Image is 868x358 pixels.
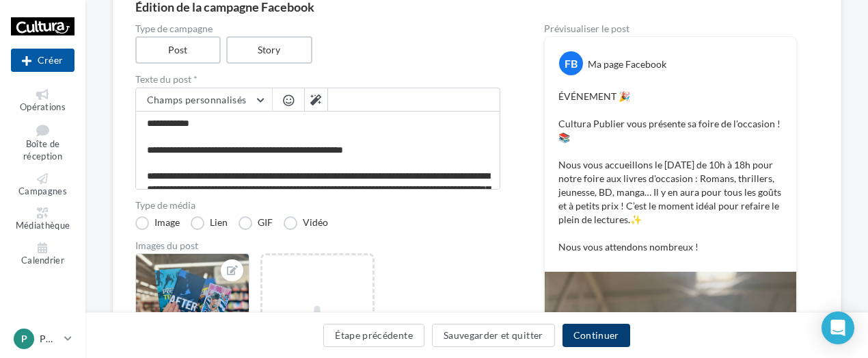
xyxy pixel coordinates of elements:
[40,332,59,346] p: PUBLIER
[11,240,74,269] a: Calendrier
[432,324,555,347] button: Sauvegarder et quitter
[11,49,74,72] button: Créer
[135,36,221,64] label: Post
[16,220,70,231] span: Médiathèque
[226,36,312,64] label: Story
[135,1,819,13] div: Édition de la campagne Facebook
[11,326,74,352] a: P PUBLIER
[147,94,247,105] span: Champs personnalisés
[822,311,854,344] div: Open Intercom Messenger
[23,138,62,162] span: Boîte de réception
[239,216,273,230] label: GIF
[135,241,500,251] div: Images du post
[136,88,272,112] button: Champs personnalisés
[559,51,583,75] div: FB
[191,216,228,230] label: Lien
[20,101,66,112] span: Opérations
[11,86,74,116] a: Opérations
[544,24,797,34] div: Prévisualiser le post
[135,201,500,210] label: Type de média
[135,216,180,230] label: Image
[562,324,630,347] button: Continuer
[11,49,74,72] div: Nouvelle campagne
[588,57,666,71] div: Ma page Facebook
[284,216,328,230] label: Vidéo
[18,186,67,196] span: Campagnes
[11,121,74,165] a: Boîte de réception
[11,170,74,200] a: Campagnes
[135,24,500,34] label: Type de campagne
[11,205,74,234] a: Médiathèque
[135,75,500,84] label: Texte du post *
[558,90,783,254] p: ÉVÉNEMENT 🎉 Cultura Publier vous présente sa foire de l'occasion ! 📚 Nous vous accueillons le [DA...
[21,332,27,346] span: P
[21,255,64,266] span: Calendrier
[323,324,424,347] button: Étape précédente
